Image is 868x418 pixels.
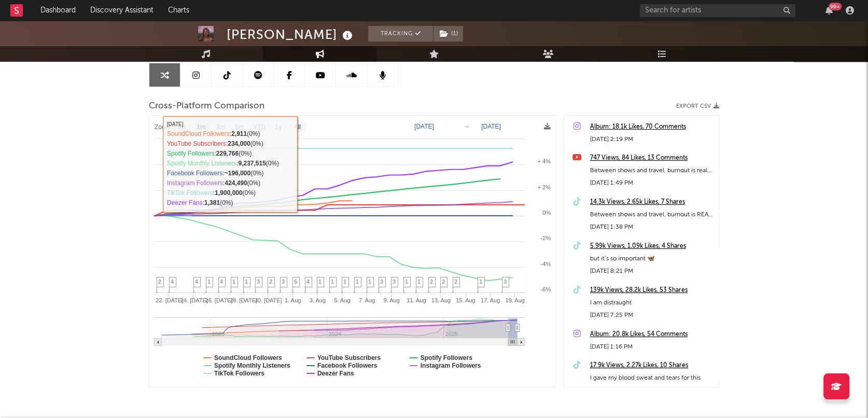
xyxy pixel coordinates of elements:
[306,278,310,285] span: 4
[214,354,282,361] text: SoundCloud Followers
[540,235,551,241] text: -2%
[195,278,198,285] span: 4
[590,253,713,265] div: but it’s so important 🦋
[356,278,359,285] span: 1
[384,297,400,303] text: 9. Aug
[676,103,719,109] button: Export CSV
[227,26,355,43] div: [PERSON_NAME]
[590,152,713,164] a: 747 Views, 84 Likes, 13 Comments
[479,278,482,285] span: 1
[207,278,211,285] span: 1
[825,6,833,15] button: 99+
[464,123,470,130] text: →
[282,278,285,285] span: 3
[214,362,290,369] text: Spotify Monthly Listeners
[590,284,713,297] a: 139k Views, 28.2k Likes, 53 Shares
[433,26,463,41] button: (1)
[538,158,551,164] text: + 4%
[180,297,208,303] text: 24. [DATE]
[317,354,381,361] text: YouTube Subscribers
[590,328,713,341] a: Album: 20.8k Likes, 54 Comments
[216,123,225,131] text: 3m
[235,123,244,131] text: 6m
[294,278,297,285] span: 5
[359,297,375,303] text: 7. Aug
[155,123,171,131] text: Zoom
[318,278,321,285] span: 1
[542,210,551,216] text: 0%
[590,121,713,133] a: Album: 18.1k Likes, 70 Comments
[257,278,260,285] span: 3
[334,297,350,303] text: 5. Aug
[590,164,713,177] div: Between shows and travel, burnout is real… so I make time for wind down rituals with @Aura-Cacia
[407,297,426,303] text: 11. Aug
[220,278,223,285] span: 4
[158,278,161,285] span: 2
[343,278,346,285] span: 1
[430,278,433,285] span: 2
[640,4,795,17] input: Search for artists
[255,297,282,303] text: 30. [DATE]
[590,133,713,146] div: [DATE] 2:19 PM
[433,26,464,41] span: ( 1 )
[538,184,551,190] text: + 2%
[442,278,445,285] span: 2
[505,297,524,303] text: 19. Aug
[540,261,551,267] text: -4%
[590,309,713,322] div: [DATE] 7:25 PM
[232,278,235,285] span: 1
[590,341,713,353] div: [DATE] 1:16 PM
[285,297,301,303] text: 1. Aug
[331,278,334,285] span: 1
[368,278,371,285] span: 1
[590,384,713,397] div: [DATE] 1:30 PM
[310,297,326,303] text: 3. Aug
[269,278,272,285] span: 2
[197,123,205,131] text: 1m
[171,278,174,285] span: 4
[245,278,248,285] span: 1
[414,123,434,130] text: [DATE]
[590,372,713,384] div: I gave my blood sweat and tears for this
[590,240,713,253] a: 5.99k Views, 1.09k Likes, 4 Shares
[481,123,501,130] text: [DATE]
[829,3,842,10] div: 99 +
[421,362,481,369] text: Instagram Followers
[590,297,713,309] div: I am distraught
[275,123,282,131] text: 1y
[214,370,264,377] text: TikTok Followers
[230,297,257,303] text: 28. [DATE]
[590,221,713,233] div: [DATE] 1:38 PM
[454,278,457,285] span: 2
[317,370,354,377] text: Deezer Fans
[253,123,265,131] text: YTD
[590,177,713,189] div: [DATE] 1:49 PM
[590,265,713,277] div: [DATE] 8:21 PM
[178,123,187,131] text: 1w
[149,100,264,113] span: Cross-Platform Comparison
[293,123,300,131] text: All
[503,278,507,285] span: 3
[431,297,451,303] text: 13. Aug
[456,297,475,303] text: 15. Aug
[393,278,396,285] span: 3
[590,208,713,221] div: Between shows and travel, burnout is REAL. So I make time for wind down routines with @auracacia
[317,362,377,369] text: Facebook Followers
[481,297,500,303] text: 17. Aug
[590,196,713,208] a: 14.3k Views, 2.65k Likes, 7 Shares
[590,359,713,372] a: 17.9k Views, 2.27k Likes, 10 Shares
[380,278,383,285] span: 3
[368,26,433,41] button: Tracking
[405,278,408,285] span: 1
[417,278,421,285] span: 1
[156,297,183,303] text: 22. [DATE]
[205,297,232,303] text: 26. [DATE]
[421,354,472,361] text: Spotify Followers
